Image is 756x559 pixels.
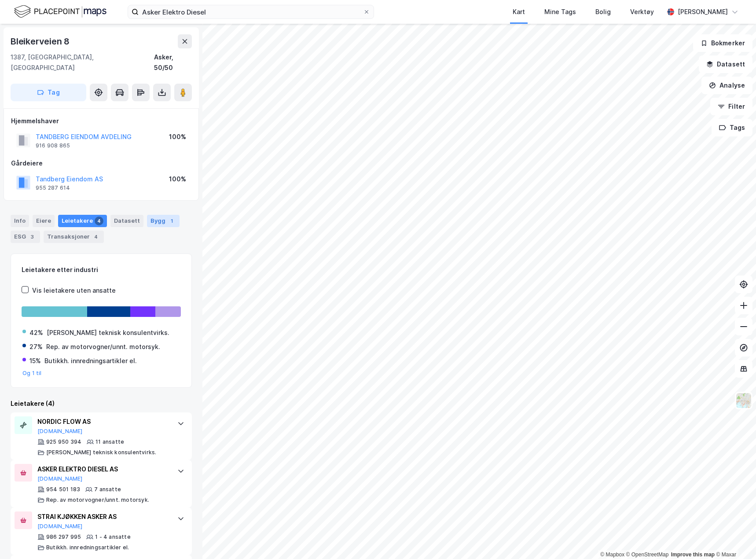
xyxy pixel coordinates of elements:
[139,5,363,18] input: Søk på adresse, matrikkel, gårdeiere, leietakere eller personer
[11,158,191,169] div: Gårdeiere
[32,285,116,296] div: Vis leietakere uten ansatte
[37,428,83,435] button: [DOMAIN_NAME]
[11,34,71,48] div: Bleikerveien 8
[712,517,756,559] div: Kontrollprogram for chat
[699,55,752,73] button: Datasett
[544,7,576,17] div: Mine Tags
[58,215,107,227] div: Leietakere
[37,464,169,474] div: ASKER ELEKTRO DIESEL AS
[147,215,180,227] div: Bygg
[678,7,728,17] div: [PERSON_NAME]
[46,438,81,445] div: 925 950 394
[671,552,715,558] a: Improve this map
[95,438,124,445] div: 11 ansatte
[14,4,106,19] img: logo.f888ab2527a4732fd821a326f86c7f29.svg
[95,217,103,225] div: 4
[712,119,752,136] button: Tags
[693,34,752,52] button: Bokmerker
[22,265,181,275] div: Leietakere etter industri
[595,7,611,17] div: Bolig
[44,356,137,366] div: Butikkh. innredningsartikler el.
[600,552,624,558] a: Mapbox
[94,486,121,493] div: 7 ansatte
[513,7,525,17] div: Kart
[29,356,41,366] div: 15%
[11,116,191,126] div: Hjemmelshaver
[22,370,42,377] button: Og 1 til
[46,496,149,504] div: Rep. av motorvogner/unnt. motorsyk.
[11,398,192,409] div: Leietakere (4)
[37,475,83,482] button: [DOMAIN_NAME]
[46,449,156,456] div: [PERSON_NAME] teknisk konsulentvirks.
[92,232,100,241] div: 4
[735,392,752,409] img: Z
[167,217,176,225] div: 1
[11,52,154,73] div: 1387, [GEOGRAPHIC_DATA], [GEOGRAPHIC_DATA]
[630,7,654,17] div: Verktøy
[29,327,43,338] div: 42%
[11,231,40,243] div: ESG
[37,523,83,530] button: [DOMAIN_NAME]
[701,77,752,94] button: Analyse
[154,52,192,73] div: Asker, 50/50
[11,215,29,227] div: Info
[626,552,669,558] a: OpenStreetMap
[11,84,86,101] button: Tag
[712,517,756,559] iframe: Chat Widget
[46,342,160,352] div: Rep. av motorvogner/unnt. motorsyk.
[95,533,131,541] div: 1 - 4 ansatte
[47,327,169,338] div: [PERSON_NAME] teknisk konsulentvirks.
[36,184,70,191] div: 955 287 614
[110,215,143,227] div: Datasett
[169,174,186,184] div: 100%
[710,98,752,115] button: Filter
[169,132,186,142] div: 100%
[37,416,169,427] div: NORDIC FLOW AS
[28,232,37,241] div: 3
[33,215,55,227] div: Eiere
[29,342,43,352] div: 27%
[44,231,104,243] div: Transaksjoner
[46,486,80,493] div: 954 501 183
[46,533,81,541] div: 986 297 995
[37,511,169,522] div: STRAI KJØKKEN ASKER AS
[46,544,129,551] div: Butikkh. innredningsartikler el.
[36,142,70,149] div: 916 908 865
